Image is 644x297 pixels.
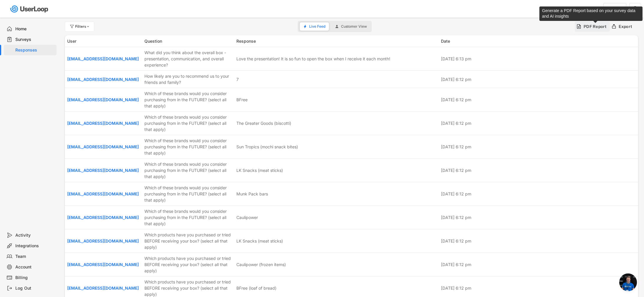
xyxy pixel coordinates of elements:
div: Billing [15,275,54,281]
span: Customer View [341,25,367,28]
a: [EMAIL_ADDRESS][DOMAIN_NAME] [67,56,139,61]
div: [DATE] 6:12 pm [441,167,636,173]
div: Which of these brands would you consider purchasing from in the FUTURE? (select all that apply) [144,137,233,156]
text:  [633,6,638,11]
a: [EMAIL_ADDRESS][DOMAIN_NAME] [67,97,139,102]
div: [DATE] 6:12 pm [441,285,636,291]
div: Home [15,26,54,32]
div: Integrations [15,243,54,249]
div: BFree (loaf of bread) [236,285,276,291]
a: [EMAIL_ADDRESS][DOMAIN_NAME] [67,168,139,173]
button: Customer View [332,22,370,31]
div: Caulipower [236,214,258,220]
div: Which of these brands would you consider purchasing from in the FUTURE? (select all that apply) [144,161,233,180]
a: [EMAIL_ADDRESS][DOMAIN_NAME] [67,286,139,291]
div: [DATE] 6:12 pm [441,144,636,150]
div: [DATE] 6:12 pm [441,191,636,197]
a: [EMAIL_ADDRESS][DOMAIN_NAME] [67,121,139,126]
div: [DATE] 6:12 pm [441,261,636,268]
div: [DATE] 6:12 pm [441,214,636,220]
div: User [67,38,141,44]
div: Team [15,254,54,259]
div: Response [236,38,437,44]
div: Updates [607,7,623,11]
a: [EMAIL_ADDRESS][DOMAIN_NAME] [67,215,139,220]
div: Which of these brands would you consider purchasing from in the FUTURE? (select all that apply) [144,208,233,227]
div: Love the presentation! It is so fun to open the box when I receive it each month! [236,56,390,62]
div: [DATE] 6:12 pm [441,97,636,103]
div: The Greater Goods (biscotti) [236,120,291,126]
div: Surveys [15,37,54,42]
div: Responses [15,47,54,53]
div: Which of these brands would you consider purchasing from in the FUTURE? (select all that apply) [144,185,233,203]
span: Live Feed [309,25,325,28]
div: [DATE] 6:12 pm [441,120,636,126]
div: Export [619,24,633,29]
a: [EMAIL_ADDRESS][DOMAIN_NAME] [67,262,139,267]
div: Which of these brands would you consider purchasing from in the FUTURE? (select all that apply) [144,114,233,132]
div: BFree [236,97,248,103]
button:  [633,6,638,11]
div: PDF Report [584,24,607,29]
div: [DATE] 6:12 pm [441,238,636,244]
div: LK Snacks (meat sticks) [236,238,283,244]
div: [DATE] 6:12 pm [441,76,636,82]
img: userloop-logo-01.svg [9,3,50,15]
div: Caulipower (frozen items) [236,261,286,268]
div: Which products have you purchased or tried BEFORE receiving your box? (select all that apply) [144,232,233,250]
div: Question [144,38,233,44]
div: What did you think about the overall box - presentation, communication, and overall experience? [144,49,233,68]
div: LK Snacks (meat sticks) [236,167,283,173]
div: How likely are you to recommend us to your friends and family? [144,73,233,85]
div: [DATE] 6:13 pm [441,56,636,62]
a: [EMAIL_ADDRESS][DOMAIN_NAME] [67,144,139,149]
button: Live Feed [300,22,329,31]
a: [EMAIL_ADDRESS][DOMAIN_NAME] [67,191,139,196]
div: Date [441,38,636,44]
div: Activity [15,233,54,238]
div: Munk Pack bars [236,191,268,197]
div: Log Out [15,286,54,291]
div: Account [15,264,54,270]
div: Which products have you purchased or tried BEFORE receiving your box? (select all that apply) [144,255,233,274]
a: [EMAIL_ADDRESS][DOMAIN_NAME] [67,238,139,243]
a: [EMAIL_ADDRESS][DOMAIN_NAME] [67,77,139,82]
div: Filters [75,25,90,28]
a: Open chat [619,273,637,291]
div: 7 [236,76,239,82]
div: Which of these brands would you consider purchasing from in the FUTURE? (select all that apply) [144,90,233,109]
div: Sun Tropics (mochi snack bites) [236,144,298,150]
